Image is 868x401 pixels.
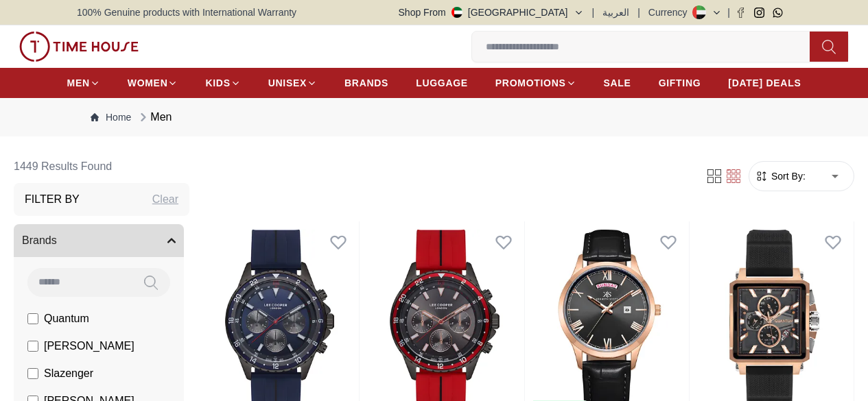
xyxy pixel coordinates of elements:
span: Slazenger [44,365,93,382]
a: Whatsapp [773,8,783,18]
img: United Arab Emirates [451,7,462,18]
button: العربية [602,5,629,19]
a: GIFTING [659,71,701,95]
span: | [592,5,595,19]
button: Shop From[GEOGRAPHIC_DATA] [399,5,584,19]
div: Clear [152,191,178,208]
input: Quantum [27,313,38,324]
span: 100% Genuine products with International Warranty [77,5,296,19]
button: Brands [14,224,184,257]
a: UNISEX [268,71,317,95]
a: KIDS [205,71,240,95]
span: KIDS [205,76,230,90]
input: [PERSON_NAME] [27,341,38,352]
span: | [637,5,640,19]
span: Sort By: [769,169,806,183]
a: BRANDS [344,71,388,95]
div: Men [137,109,172,125]
a: Facebook [736,8,746,18]
span: [PERSON_NAME] [44,338,134,354]
button: Sort By: [755,169,806,183]
h6: 1449 Results Found [14,150,189,183]
a: SALE [604,71,631,95]
a: Instagram [754,8,764,18]
a: WOMEN [128,71,178,95]
img: ... [19,32,139,62]
h3: Filter By [25,191,80,208]
span: Quantum [44,311,89,327]
a: PROMOTIONS [495,71,576,95]
nav: Breadcrumb [77,98,791,136]
span: SALE [604,76,631,90]
span: MEN [67,76,90,90]
span: PROMOTIONS [495,76,566,90]
div: Currency [648,5,693,19]
input: Slazenger [27,368,38,379]
span: | [727,5,730,19]
a: Home [91,110,131,124]
span: LUGGAGE [416,76,468,90]
span: UNISEX [268,76,307,90]
a: MEN [67,71,100,95]
span: BRANDS [344,76,388,90]
span: [DATE] DEALS [728,76,801,90]
span: WOMEN [128,76,168,90]
span: GIFTING [659,76,701,90]
a: [DATE] DEALS [728,71,801,95]
a: LUGGAGE [416,71,468,95]
span: Brands [22,232,57,249]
